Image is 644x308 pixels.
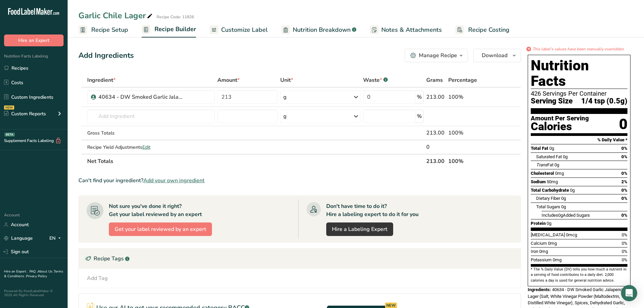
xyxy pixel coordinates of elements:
button: Hire an Expert [4,34,64,46]
span: Unit [280,76,293,84]
div: 100% [448,129,489,137]
span: 0mg [553,257,562,262]
span: Iron [531,249,538,254]
div: Manage Recipe [419,51,457,60]
span: 0% [621,146,627,151]
span: 0% [622,249,627,254]
span: Total Sugars [536,204,560,209]
span: 0g [547,221,551,226]
span: 0g [558,213,563,218]
span: 0% [621,154,627,159]
div: 426 Servings Per Container [531,90,627,97]
span: Includes Added Sugars [542,213,590,218]
span: 0mg [548,241,557,246]
a: Customize Label [210,22,268,38]
a: FAQ . [29,269,38,274]
div: Powered By FoodLabelMaker © 2025 All Rights Reserved [4,289,64,297]
span: 0% [622,257,627,262]
div: EN [49,234,64,242]
i: Trans [536,162,547,167]
span: Percentage [448,76,477,84]
div: 40634 - DW Smoked Garlic Jalapeno Lager [98,93,183,101]
div: Not sure you've done it right? Get your label reviewed by an expert [109,202,202,218]
div: Calories [531,122,589,132]
a: About Us . [38,269,54,274]
div: NEW [4,105,14,110]
span: 0% [622,241,627,246]
span: Potassium [531,257,552,262]
div: Can't find your ingredient? [78,176,521,185]
span: 0mcg [566,232,577,237]
span: 0g [563,154,568,159]
a: Notes & Attachments [370,22,442,38]
i: This label's values have been manually overridden [532,46,624,52]
span: Dietary Fiber [536,196,560,201]
span: Fat [536,162,553,167]
div: Gross Totals [87,129,215,137]
a: Language [4,232,33,244]
span: Add your own ingredient [143,176,205,185]
span: 0% [621,196,627,201]
div: 100% [448,93,489,101]
div: 0 [619,115,627,133]
span: Grams [426,76,443,84]
span: Cholesterol [531,171,554,176]
span: Ingredients: [528,287,551,292]
div: BETA [4,133,15,137]
span: Saturated Fat [536,154,562,159]
div: Add Tag [87,274,108,282]
span: Recipe Costing [468,25,509,34]
span: Customize Label [221,25,268,34]
div: 213.00 [426,129,446,137]
span: 0g [561,204,566,209]
input: Add Ingredient [87,110,215,123]
th: Net Totals [86,154,425,168]
span: 1/4 tsp (0.5g) [581,97,627,105]
span: 0g [570,188,575,193]
button: Get your label reviewed by an expert [109,222,212,236]
span: Recipe Setup [91,25,128,34]
div: Recipe Tags [79,248,521,269]
span: 0% [621,171,627,176]
div: g [283,112,287,120]
span: Serving Size [531,97,573,105]
a: Recipe Builder [142,22,196,38]
div: Amount Per Serving [531,115,589,122]
span: 0g [554,162,559,167]
span: Download [482,51,507,60]
h1: Nutrition Facts [531,58,627,89]
section: % Daily Value * [531,136,627,144]
th: 213.00 [425,154,447,168]
span: Nutrition Breakdown [293,25,351,34]
button: Download [473,49,521,62]
span: Calcium [531,241,547,246]
span: [MEDICAL_DATA] [531,232,565,237]
span: 2% [621,179,627,184]
span: Total Carbohydrate [531,188,569,193]
div: Add Ingredients [78,50,134,61]
div: Recipe Yield Adjustments [87,144,215,151]
a: Terms & Conditions . [4,269,63,279]
span: Recipe Builder [154,25,196,34]
span: 0mg [555,171,564,176]
a: Hire an Expert . [4,269,28,274]
div: Garlic Chile Lager [78,9,154,22]
div: Waste [363,76,388,84]
span: Edit [142,144,150,150]
a: Privacy Policy [26,274,47,279]
span: 0mg [539,249,548,254]
a: Recipe Costing [455,22,509,38]
span: 50mg [547,179,558,184]
span: Ingredient [87,76,116,84]
a: Nutrition Breakdown [281,22,356,38]
div: Custom Reports [4,110,46,117]
span: Sodium [531,179,546,184]
span: 0% [621,213,627,218]
span: Protein [531,221,546,226]
section: * The % Daily Value (DV) tells you how much a nutrient in a serving of food contributes to a dail... [531,267,627,283]
div: Don't have time to do it? Hire a labeling expert to do it for you [326,202,419,218]
span: 0% [621,188,627,193]
button: Manage Recipe [405,49,468,62]
span: 0% [622,232,627,237]
span: 0g [561,196,566,201]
